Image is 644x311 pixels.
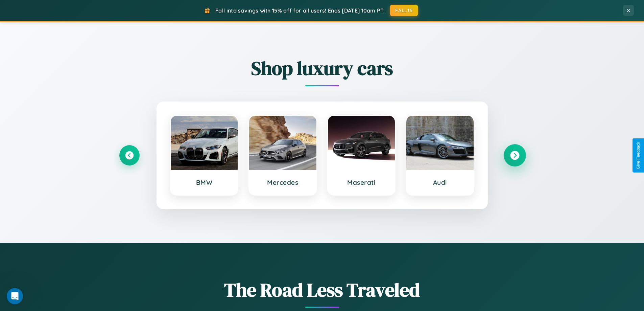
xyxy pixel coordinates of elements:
[256,178,310,186] h3: Mercedes
[335,178,388,186] h3: Maserati
[7,288,23,304] iframe: Intercom live chat
[413,178,467,186] h3: Audi
[636,142,641,169] div: Give Feedback
[119,55,525,81] h2: Shop luxury cars
[177,178,231,186] h3: BMW
[215,7,385,14] span: Fall into savings with 15% off for all users! Ends [DATE] 10am PT.
[390,5,418,16] button: FALL15
[119,277,525,303] h1: The Road Less Traveled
